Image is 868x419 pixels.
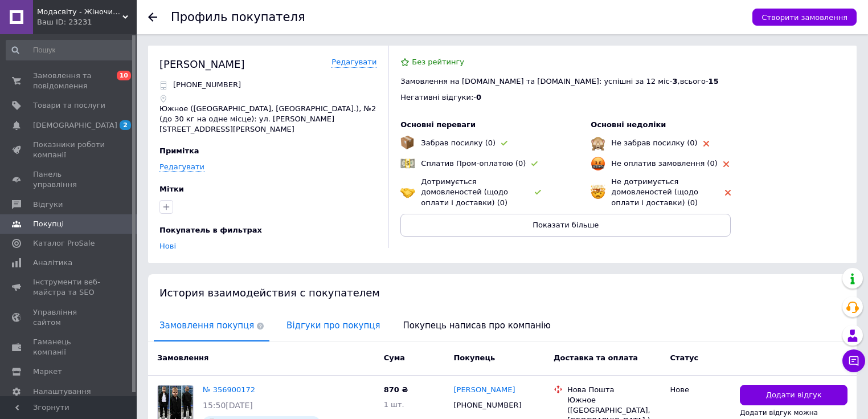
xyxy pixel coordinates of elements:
a: [PERSON_NAME] [453,385,515,396]
button: Чат з покупцем [842,349,865,372]
span: Доставка та оплата [554,353,638,362]
img: rating-tag-type [723,161,729,167]
img: emoji [400,136,414,149]
div: [PERSON_NAME] [159,57,245,71]
button: Створити замовлення [752,9,857,26]
span: Не дотримується домовленостей (щодо оплати і доставки) (0) [611,177,698,206]
span: История взаимодействия с покупателем [159,287,380,299]
span: 10 [117,71,131,80]
span: Каталог ProSale [33,238,95,249]
span: Маркет [33,367,62,377]
img: rating-tag-type [531,161,538,166]
span: 2 [120,120,131,130]
span: Основні недоліки [591,120,666,129]
div: [PHONE_NUMBER] [451,398,523,413]
div: Покупатель в фильтрах [159,225,374,235]
h1: Профиль покупателя [171,10,305,24]
span: 15 [709,77,719,86]
a: Редагувати [159,162,204,172]
span: Модасвіту - Жіночий одяг [37,7,122,17]
span: Замовлення на [DOMAIN_NAME] та [DOMAIN_NAME]: успішні за 12 міс - , всього - [400,77,718,86]
span: Відгуки про покупця [281,311,386,340]
span: Гаманець компанії [33,337,105,357]
span: 1 шт. [384,400,404,409]
span: Панель управління [33,169,105,190]
span: Без рейтингу [412,58,464,66]
span: Негативні відгуки: - [400,93,476,101]
span: Замовлення [157,353,208,362]
span: Дотримується домовленостей (щодо оплати і доставки) (0) [421,177,508,206]
a: № 356900172 [203,385,255,394]
img: rating-tag-type [703,141,709,147]
input: Пошук [6,40,134,60]
span: 870 ₴ [384,385,408,394]
span: Мітки [159,185,184,193]
img: emoji [400,185,415,200]
span: Аналітика [33,258,72,268]
span: Покупець [453,353,495,362]
span: Не оплатив замовлення (0) [611,159,717,168]
span: Створити замовлення [761,13,847,22]
img: emoji [591,136,605,150]
div: Ваш ID: 23231 [37,17,137,27]
span: [DEMOGRAPHIC_DATA] [33,120,117,131]
div: Нова Пошта [567,385,661,395]
a: Редагувати [331,57,376,68]
span: Не забрав посилку (0) [611,139,697,147]
span: Управління сайтом [33,307,105,328]
span: 15:50[DATE] [203,401,253,410]
img: emoji [591,156,605,171]
span: Товари та послуги [33,100,105,111]
span: Покупці [33,219,64,229]
div: Нове [670,385,731,395]
a: Нові [159,242,176,250]
span: Сплатив Пром-оплатою (0) [421,159,526,168]
img: rating-tag-type [535,190,541,195]
img: emoji [591,185,605,200]
span: Налаштування [33,387,91,397]
span: 3 [672,77,677,86]
span: Відгуки [33,200,63,210]
img: rating-tag-type [501,141,507,146]
button: Додати відгук [740,385,847,406]
span: Забрав посилку (0) [421,139,496,147]
span: 0 [476,93,481,101]
span: Статус [670,353,699,362]
span: Покупець написав про компанію [398,311,556,340]
span: Основні переваги [400,120,476,129]
span: Примітка [159,147,199,155]
span: Додати відгук [766,390,822,401]
div: Повернутися назад [148,13,157,22]
img: rating-tag-type [725,190,731,196]
span: Показати більше [533,221,599,229]
p: Южное ([GEOGRAPHIC_DATA], [GEOGRAPHIC_DATA].), №2 (до 30 кг на одне місце): ул. [PERSON_NAME][STR... [159,104,376,135]
span: Замовлення та повідомлення [33,71,105,91]
span: Замовлення покупця [154,311,269,340]
span: Cума [384,353,405,362]
img: emoji [400,156,415,171]
button: Показати більше [400,214,731,237]
span: Інструменти веб-майстра та SEO [33,277,105,298]
span: Показники роботи компанії [33,140,105,160]
p: [PHONE_NUMBER] [173,80,241,90]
